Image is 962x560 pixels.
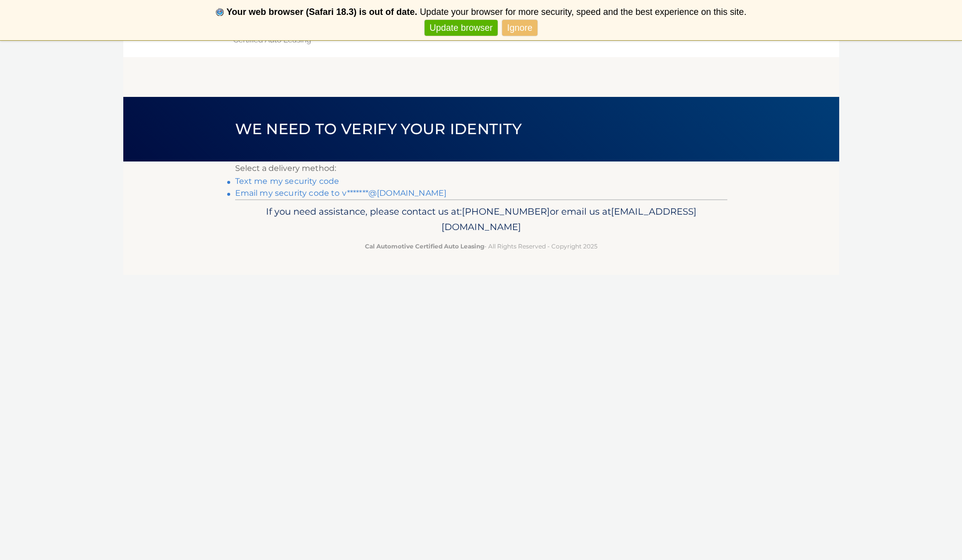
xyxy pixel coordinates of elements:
[242,204,721,236] p: If you need assistance, please contact us at: or email us at
[365,242,484,250] strong: Cal Automotive Certified Auto Leasing
[502,20,537,36] a: Ignore
[235,188,447,198] a: Email my security code to v*******@[DOMAIN_NAME]
[235,161,727,175] p: Select a delivery method:
[235,120,522,138] span: We need to verify your identity
[235,176,340,186] a: Text me my security code
[242,241,721,251] p: - All Rights Reserved - Copyright 2025
[425,20,498,36] a: Update browser
[227,7,418,17] b: Your web browser (Safari 18.3) is out of date.
[462,206,550,217] span: [PHONE_NUMBER]
[420,7,746,17] span: Update your browser for more security, speed and the best experience on this site.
